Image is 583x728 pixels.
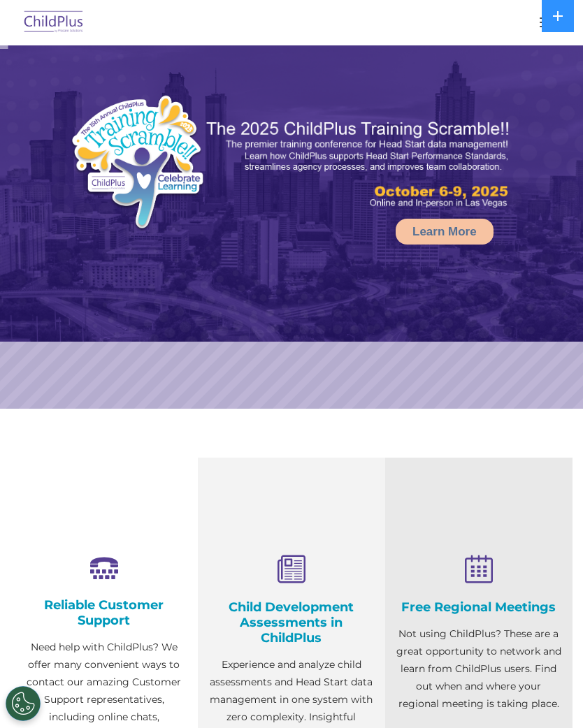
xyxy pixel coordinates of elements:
[21,6,87,39] img: ChildPlus by Procare Solutions
[208,599,375,646] h4: Child Development Assessments in ChildPlus
[21,597,187,628] h4: Reliable Customer Support
[6,686,41,721] button: Cookies Settings
[396,219,494,245] a: Learn More
[396,599,562,615] h4: Free Regional Meetings
[396,625,562,713] p: Not using ChildPlus? These are a great opportunity to network and learn from ChildPlus users. Fin...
